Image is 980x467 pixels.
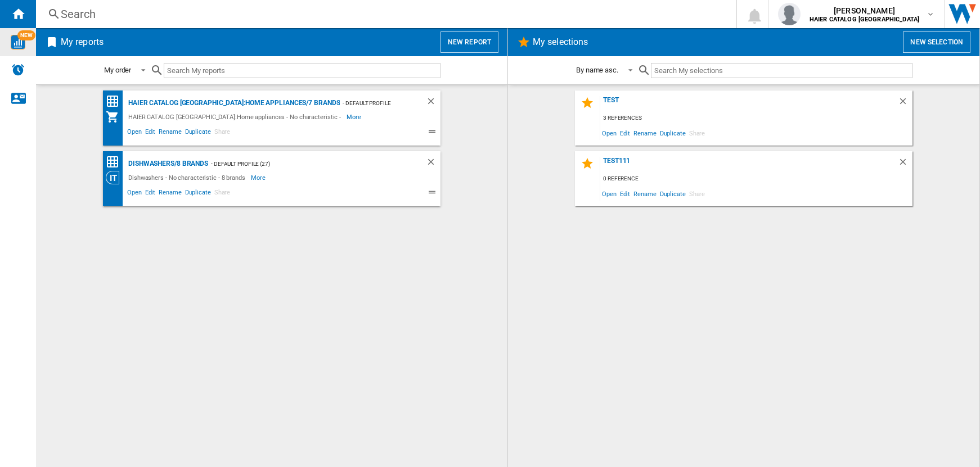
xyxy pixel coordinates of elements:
span: [PERSON_NAME] [810,5,919,16]
div: Delete [898,157,912,172]
span: Duplicate [658,186,687,201]
button: New selection [903,31,970,53]
span: Edit [143,126,158,140]
div: HAIER CATALOG [GEOGRAPHIC_DATA]:Home appliances/7 brands [125,96,340,110]
span: Share [687,125,707,140]
div: 3 references [600,111,912,125]
input: Search My selections [651,63,912,78]
span: Duplicate [658,125,687,140]
h2: My selections [531,31,590,53]
span: Share [213,126,232,140]
span: Rename [157,126,183,140]
div: HAIER CATALOG [GEOGRAPHIC_DATA]:Home appliances - No characteristic - [125,110,347,124]
span: Edit [618,186,632,201]
div: Delete [898,96,912,111]
div: Delete [426,96,440,110]
div: - Default profile (27) [208,157,403,171]
button: New report [440,31,498,53]
div: Search [61,6,707,22]
div: Price Matrix [106,155,125,169]
span: Open [125,187,143,201]
h2: My reports [59,31,106,53]
span: Edit [618,125,632,140]
span: Duplicate [183,126,213,140]
div: - Default profile (27) [340,96,403,110]
div: Test [600,96,898,111]
span: Open [600,125,618,140]
span: Duplicate [183,187,213,201]
div: By name asc. [576,66,618,74]
div: My order [104,66,131,74]
div: Price Matrix [106,94,125,108]
img: wise-card.svg [11,35,25,49]
span: Share [213,187,232,201]
div: Category View [106,171,125,184]
span: Rename [632,186,658,201]
b: HAIER CATALOG [GEOGRAPHIC_DATA] [810,16,919,23]
span: More [251,171,267,184]
span: NEW [17,30,35,40]
span: Open [125,126,143,140]
div: Dishwashers - No characteristic - 8 brands [125,171,251,184]
div: Delete [426,157,440,171]
span: Share [687,186,707,201]
input: Search My reports [164,63,440,78]
div: Dishwashers/8 brands [125,157,208,171]
div: My Assortment [106,110,125,124]
img: alerts-logo.svg [11,63,25,76]
div: test111 [600,157,898,172]
span: More [347,110,363,124]
span: Rename [157,187,183,201]
div: 0 reference [600,172,912,186]
span: Edit [143,187,158,201]
span: Rename [632,125,658,140]
img: profile.jpg [778,3,801,25]
span: Open [600,186,618,201]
